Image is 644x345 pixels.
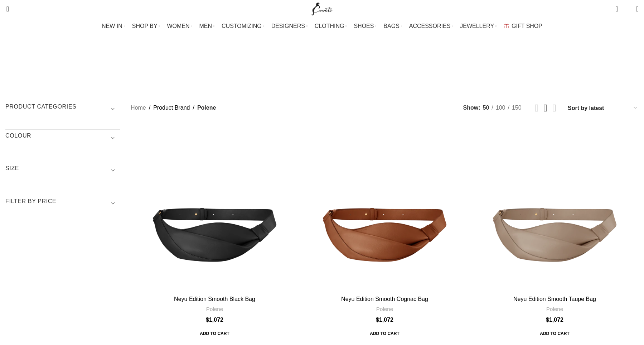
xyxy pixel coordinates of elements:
[195,327,234,340] a: Add to cart: “Neyu Edition Smooth Black Bag”
[315,19,347,33] a: CLOTHING
[2,19,642,33] div: Main navigation
[206,305,223,313] a: Polene
[131,124,299,292] a: Neyu Edition Smooth Black Bag
[206,317,209,323] span: $
[315,23,344,29] span: CLOTHING
[376,317,393,323] bdi: 1,072
[376,305,393,313] a: Polene
[354,19,376,33] a: SHOES
[383,19,402,33] a: BAGS
[546,305,563,313] a: Polene
[195,327,234,340] span: Add to cart
[206,317,223,323] bdi: 1,072
[376,317,379,323] span: $
[102,19,125,33] a: NEW IN
[199,23,212,29] span: MEN
[132,23,158,29] span: SHOP BY
[174,296,255,302] a: Neyu Edition Smooth Black Bag
[504,24,509,28] img: GiftBag
[612,2,621,16] a: 0
[354,23,374,29] span: SHOES
[409,23,451,29] span: ACCESSORIES
[460,23,494,29] span: JEWELLERY
[132,19,160,33] a: SHOP BY
[535,327,574,340] span: Add to cart
[460,19,497,33] a: JEWELLERY
[512,23,542,29] span: GIFT SHOP
[5,103,120,115] h3: Product categories
[409,19,453,33] a: ACCESSORIES
[102,23,122,29] span: NEW IN
[167,23,190,29] span: WOMEN
[546,317,549,323] span: $
[310,5,334,11] a: Site logo
[504,19,542,33] a: GIFT SHOP
[625,7,630,13] span: 0
[383,23,399,29] span: BAGS
[301,124,469,292] a: Neyu Edition Smooth Cognac Bag
[365,327,404,340] a: Add to cart: “Neyu Edition Smooth Cognac Bag”
[271,23,305,29] span: DESIGNERS
[365,327,404,340] span: Add to cart
[616,4,621,9] span: 0
[535,327,574,340] a: Add to cart: “Neyu Edition Smooth Taupe Bag”
[5,197,120,210] h3: Filter by price
[167,19,192,33] a: WOMEN
[2,2,9,16] a: Search
[513,296,596,302] a: Neyu Edition Smooth Taupe Bag
[271,19,308,33] a: DESIGNERS
[222,23,262,29] span: CUSTOMIZING
[222,19,264,33] a: CUSTOMIZING
[5,132,120,144] h3: COLOUR
[546,317,563,323] bdi: 1,072
[624,2,631,16] div: My Wishlist
[341,296,428,302] a: Neyu Edition Smooth Cognac Bag
[471,124,639,292] a: Neyu Edition Smooth Taupe Bag
[199,19,214,33] a: MEN
[5,164,120,177] h3: SIZE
